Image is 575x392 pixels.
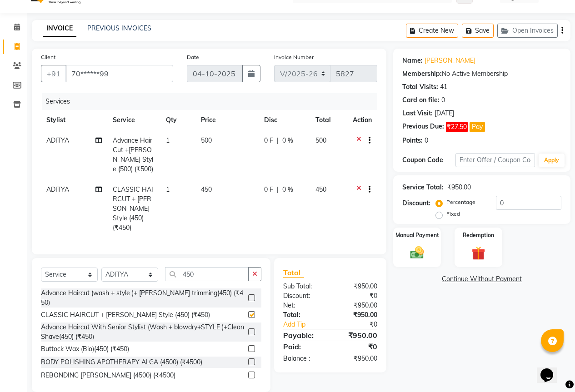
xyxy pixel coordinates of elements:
[446,122,468,132] span: ₹27.50
[395,231,439,239] label: Manual Payment
[330,282,384,291] div: ₹950.00
[41,110,107,130] th: Stylist
[276,320,339,329] a: Add Tip
[467,245,490,262] img: _gift.svg
[165,267,249,281] input: Search or Scan
[187,53,199,61] label: Date
[166,136,170,144] span: 1
[201,185,212,194] span: 450
[87,24,151,32] a: PREVIOUS INVOICES
[402,56,423,65] div: Name:
[283,268,304,278] span: Total
[276,291,330,301] div: Discount:
[435,109,454,118] div: [DATE]
[277,136,279,145] span: |
[264,136,273,145] span: 0 F
[330,341,384,352] div: ₹0
[315,185,326,194] span: 450
[113,136,153,173] span: Advance HairCut +[PERSON_NAME] Style (500) (₹500)
[264,185,273,194] span: 0 F
[441,95,445,105] div: 0
[347,110,377,130] th: Action
[446,210,460,218] label: Fixed
[463,231,494,239] label: Redemption
[339,320,384,329] div: ₹0
[46,136,69,144] span: ADITYA
[276,301,330,310] div: Net:
[537,356,566,383] iframe: chat widget
[330,310,384,320] div: ₹950.00
[282,185,293,194] span: 0 %
[276,354,330,363] div: Balance :
[41,288,245,308] div: Advance Haircut (wash + style )+ [PERSON_NAME] trimming(450) (₹450)
[276,310,330,320] div: Total:
[402,198,430,208] div: Discount:
[41,65,66,82] button: +91
[447,183,471,192] div: ₹950.00
[455,153,535,167] input: Enter Offer / Coupon Code
[259,110,310,130] th: Disc
[470,122,485,132] button: Pay
[41,53,55,61] label: Client
[315,136,326,144] span: 500
[402,155,455,165] div: Coupon Code
[65,65,173,82] input: Search by Name/Mobile/Email/Code
[330,301,384,310] div: ₹950.00
[330,330,384,341] div: ₹950.00
[276,282,330,291] div: Sub Total:
[274,53,314,61] label: Invoice Number
[402,109,433,118] div: Last Visit:
[406,245,428,261] img: _cash.svg
[41,344,129,354] div: Buttock Wax (Bio)(450) (₹450)
[276,330,330,341] div: Payable:
[46,185,69,194] span: ADITYA
[330,291,384,301] div: ₹0
[195,110,259,130] th: Price
[41,310,210,320] div: CLASSIC HAIRCUT + [PERSON_NAME] Style (450) (₹450)
[462,24,494,38] button: Save
[402,69,561,79] div: No Active Membership
[446,198,475,206] label: Percentage
[107,110,160,130] th: Service
[113,185,153,232] span: CLASSIC HAIRCUT + [PERSON_NAME] Style (450) (₹450)
[41,371,175,380] div: REBONDING [PERSON_NAME] (4500) (₹4500)
[276,341,330,352] div: Paid:
[42,93,384,110] div: Services
[201,136,212,144] span: 500
[310,110,347,130] th: Total
[41,357,202,367] div: BODY POLISHING APOTHERAPY ALGA (4500) (₹4500)
[402,122,444,132] div: Previous Due:
[402,82,438,92] div: Total Visits:
[406,24,458,38] button: Create New
[402,183,444,192] div: Service Total:
[425,56,475,65] a: [PERSON_NAME]
[539,154,565,167] button: Apply
[425,136,428,145] div: 0
[166,185,170,194] span: 1
[277,185,279,194] span: |
[41,323,245,342] div: Advance Haircut With Senior Stylist (Wash + blowdry+STYLE )+Clean Shave(450) (₹450)
[402,69,442,79] div: Membership:
[497,24,558,38] button: Open Invoices
[402,95,440,105] div: Card on file:
[160,110,196,130] th: Qty
[330,354,384,363] div: ₹950.00
[402,136,423,145] div: Points:
[282,136,293,145] span: 0 %
[43,20,76,37] a: INVOICE
[440,82,447,92] div: 41
[395,274,569,284] a: Continue Without Payment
